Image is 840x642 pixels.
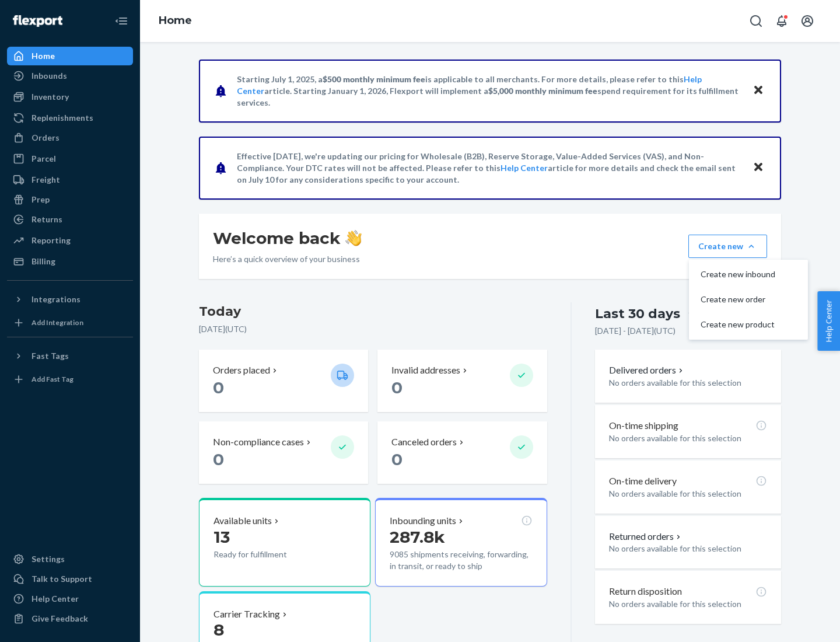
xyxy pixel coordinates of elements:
[7,109,133,127] a: Replenishments
[691,312,806,337] button: Create new product
[609,377,767,389] p: No orders available for this selection
[32,350,69,362] div: Fast Tags
[609,543,767,554] p: No orders available for this selection
[237,151,741,186] p: Effective [DATE], we're updating our pricing for Wholesale (B2B), Reserve Storage, Value-Added Se...
[213,549,321,560] p: Ready for fulfillment
[32,50,55,62] div: Home
[213,527,230,547] span: 13
[7,370,133,389] a: Add Fast Tag
[609,364,685,377] button: Delivered orders
[691,262,806,287] button: Create new inbound
[7,67,133,85] a: Inbounds
[7,210,133,229] a: Returns
[213,253,362,265] p: Here’s a quick overview of your business
[7,47,133,65] a: Home
[7,190,133,209] a: Prep
[32,374,73,384] div: Add Fast Tag
[7,149,133,168] a: Parcel
[609,488,767,500] p: No orders available for this selection
[7,347,133,365] button: Fast Tags
[7,609,133,628] button: Give Feedback
[751,159,766,176] button: Close
[213,514,272,528] p: Available units
[796,9,819,33] button: Open account menu
[501,163,548,173] a: Help Center
[32,174,60,186] div: Freight
[609,530,683,543] button: Returned orders
[488,86,597,96] span: $5,000 monthly minimum fee
[391,378,402,397] span: 0
[691,287,806,312] button: Create new order
[237,74,741,109] p: Starting July 1, 2025, a is applicable to all merchants. For more details, please refer to this a...
[32,256,55,267] div: Billing
[199,302,547,321] h3: Today
[391,364,460,377] p: Invalid addresses
[701,320,775,329] span: Create new product
[390,549,532,572] p: 9085 shipments receiving, forwarding, in transit, or ready to ship
[32,214,62,225] div: Returns
[688,235,767,258] button: Create newCreate new inboundCreate new orderCreate new product
[32,317,83,327] div: Add Integration
[377,421,547,484] button: Canceled orders 0
[7,313,133,332] a: Add Integration
[390,527,445,547] span: 287.8k
[213,364,270,377] p: Orders placed
[323,74,425,84] span: $500 monthly minimum fee
[375,498,547,587] button: Inbounding units287.8k9085 shipments receiving, forwarding, in transit, or ready to ship
[213,620,224,640] span: 8
[595,305,680,323] div: Last 30 days
[609,585,682,598] p: Return disposition
[595,325,675,337] p: [DATE] - [DATE] ( UTC )
[199,350,368,412] button: Orders placed 0
[7,570,133,588] a: Talk to Support
[32,553,65,565] div: Settings
[32,573,92,585] div: Talk to Support
[7,231,133,250] a: Reporting
[744,9,768,33] button: Open Search Box
[32,112,93,124] div: Replenishments
[213,449,224,469] span: 0
[751,82,766,99] button: Close
[159,14,192,27] a: Home
[110,9,133,33] button: Close Navigation
[7,550,133,568] a: Settings
[770,9,793,33] button: Open notifications
[7,252,133,271] a: Billing
[345,230,362,246] img: hand-wave emoji
[213,435,304,449] p: Non-compliance cases
[7,589,133,608] a: Help Center
[32,132,60,144] div: Orders
[609,432,767,444] p: No orders available for this selection
[391,435,457,449] p: Canceled orders
[7,290,133,309] button: Integrations
[391,449,402,469] span: 0
[32,593,79,605] div: Help Center
[390,514,456,528] p: Inbounding units
[213,228,362,249] h1: Welcome back
[609,598,767,610] p: No orders available for this selection
[149,4,201,38] ol: breadcrumbs
[32,235,71,246] div: Reporting
[32,294,80,305] div: Integrations
[817,291,840,351] button: Help Center
[32,194,50,205] div: Prep
[609,474,677,488] p: On-time delivery
[377,350,547,412] button: Invalid addresses 0
[32,153,56,165] div: Parcel
[32,70,67,82] div: Inbounds
[7,128,133,147] a: Orders
[199,323,547,335] p: [DATE] ( UTC )
[32,613,88,624] div: Give Feedback
[7,88,133,106] a: Inventory
[199,421,368,484] button: Non-compliance cases 0
[199,498,370,587] button: Available units13Ready for fulfillment
[7,170,133,189] a: Freight
[701,270,775,278] span: Create new inbound
[32,91,69,103] div: Inventory
[13,15,62,27] img: Flexport logo
[213,378,224,397] span: 0
[213,608,280,621] p: Carrier Tracking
